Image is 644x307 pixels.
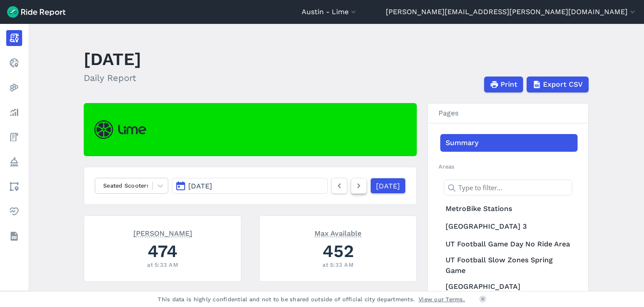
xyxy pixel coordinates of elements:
div: 474 [95,239,230,263]
a: Report [6,30,22,46]
a: Heatmaps [6,80,22,96]
a: Fees [6,129,22,145]
a: Summary [440,134,578,152]
button: Export CSV [527,77,589,92]
span: [PERSON_NAME] [133,228,192,237]
h3: Pages [428,104,588,123]
a: UT Football Game Day No Ride Area [440,235,578,253]
div: 452 [270,239,406,263]
span: Max Available [314,228,361,237]
a: Policy [6,154,22,170]
span: Print [500,79,517,90]
h2: Areas [438,162,578,171]
a: Realtime [6,55,22,71]
a: [GEOGRAPHIC_DATA] [440,278,578,295]
a: UT Football Slow Zones Spring Game [440,253,578,278]
div: at 5:33 AM [270,261,406,269]
button: Austin - Lime [302,7,358,17]
button: [DATE] [172,178,328,194]
h1: [DATE] [84,47,141,71]
img: Lime [94,120,146,139]
h2: Daily Report [84,71,141,84]
button: [PERSON_NAME][EMAIL_ADDRESS][PERSON_NAME][DOMAIN_NAME] [386,7,637,17]
a: MetroBike Stations [440,200,578,218]
a: Areas [6,179,22,195]
span: [DATE] [188,182,212,190]
a: View our Terms. [419,295,465,303]
a: [DATE] [370,178,406,194]
a: Analyze [6,104,22,120]
a: [GEOGRAPHIC_DATA] 3 [440,218,578,235]
button: Print [484,77,523,92]
span: Export CSV [543,79,583,90]
div: at 5:33 AM [95,261,230,269]
input: Type to filter... [444,180,572,196]
a: Health [6,203,22,219]
img: Ride Report [7,6,66,18]
a: Datasets [6,228,22,244]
